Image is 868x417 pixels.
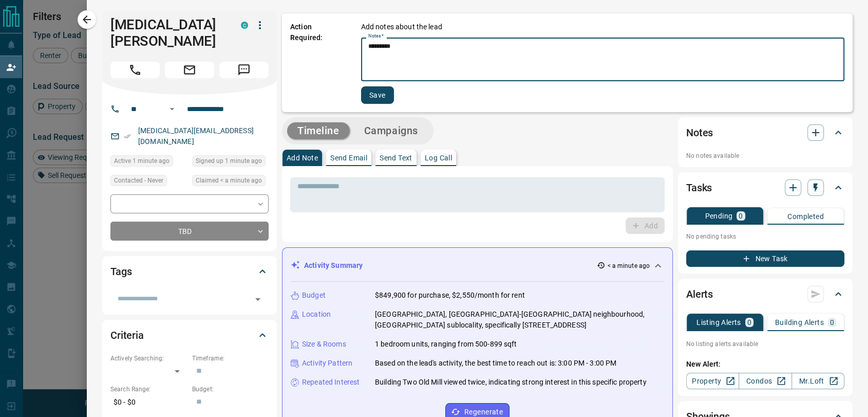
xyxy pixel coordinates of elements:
[287,154,318,161] p: Add Note
[368,33,384,40] label: Notes
[330,154,367,161] p: Send Email
[686,120,844,145] div: Notes
[192,155,269,170] div: Mon Oct 13 2025
[166,103,178,115] button: Open
[110,16,225,49] h1: [MEDICAL_DATA][PERSON_NAME]
[124,133,131,140] svg: Email Verified
[380,154,412,161] p: Send Text
[686,124,713,141] h2: Notes
[686,175,844,200] div: Tasks
[747,319,751,326] p: 0
[375,358,616,369] p: Based on the lead's activity, the best time to reach out is: 3:00 PM - 3:00 PM
[192,175,269,189] div: Mon Oct 13 2025
[791,373,844,389] a: Mr.Loft
[302,339,346,350] p: Size & Rooms
[302,358,352,369] p: Activity Pattern
[241,22,248,29] div: condos.ca
[302,377,360,388] p: Repeated Interest
[775,319,824,326] p: Building Alerts
[110,323,269,348] div: Criteria
[192,385,269,394] p: Budget:
[607,261,650,270] p: < a minute ago
[192,354,269,363] p: Timeframe:
[354,122,428,139] button: Campaigns
[110,155,187,170] div: Mon Oct 13 2025
[361,86,394,104] button: Save
[291,256,664,275] div: Activity Summary< a minute ago
[196,175,262,186] span: Claimed < a minute ago
[196,156,262,166] span: Signed up 1 minute ago
[686,151,844,160] p: No notes available
[219,62,269,78] span: Message
[110,62,160,78] span: Call
[110,354,187,363] p: Actively Searching:
[287,122,350,139] button: Timeline
[787,213,824,220] p: Completed
[375,377,647,388] p: Building Two Old Mill viewed twice, indicating strong interest in this specific property
[114,175,163,186] span: Contacted - Never
[686,229,844,244] p: No pending tasks
[425,154,452,161] p: Log Call
[165,62,214,78] span: Email
[686,282,844,306] div: Alerts
[686,179,712,196] h2: Tasks
[686,286,713,302] h2: Alerts
[686,250,844,267] button: New Task
[110,222,269,241] div: TBD
[696,319,741,326] p: Listing Alerts
[290,22,346,104] p: Action Required:
[304,260,363,271] p: Activity Summary
[110,394,187,411] p: $0 - $0
[830,319,834,326] p: 0
[251,292,265,306] button: Open
[110,385,187,394] p: Search Range:
[375,339,517,350] p: 1 bedroom units, ranging from 500-899 sqft
[110,327,144,343] h2: Criteria
[686,359,844,370] p: New Alert:
[739,212,743,220] p: 0
[705,212,732,220] p: Pending
[686,373,739,389] a: Property
[361,22,442,32] p: Add notes about the lead
[110,259,269,284] div: Tags
[302,309,331,320] p: Location
[686,339,844,349] p: No listing alerts available
[375,309,664,331] p: [GEOGRAPHIC_DATA], [GEOGRAPHIC_DATA]-[GEOGRAPHIC_DATA] neighbourhood, [GEOGRAPHIC_DATA] sublocali...
[114,156,169,166] span: Active 1 minute ago
[739,373,791,389] a: Condos
[138,126,254,146] a: [MEDICAL_DATA][EMAIL_ADDRESS][DOMAIN_NAME]
[375,290,525,301] p: $849,900 for purchase, $2,550/month for rent
[302,290,326,301] p: Budget
[110,263,131,280] h2: Tags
